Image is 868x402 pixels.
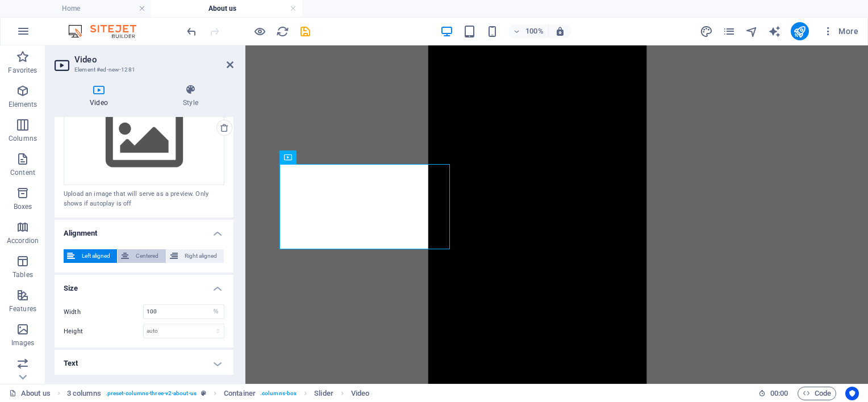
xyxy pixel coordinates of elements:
span: Right aligned [181,249,220,263]
h4: Size [55,275,233,295]
i: Publish [793,25,806,38]
button: Left aligned [64,249,117,263]
nav: breadcrumb [67,387,369,400]
span: Click to select. Double-click to edit [67,387,101,400]
h4: Style [148,84,233,108]
span: Code [803,387,831,400]
button: save [298,24,312,38]
h4: Alignment [55,220,233,240]
span: Left aligned [78,249,114,263]
div: Upload an image that will serve as a preview. Only shows if autoplay is off [64,190,224,208]
h4: Text [55,350,233,377]
span: Click to select. Double-click to edit [314,387,333,400]
i: AI Writer [768,25,781,38]
h4: Video [55,84,148,108]
i: Design (Ctrl+Alt+Y) [700,25,713,38]
button: text_generator [768,24,782,38]
i: This element is a customizable preset [201,390,206,396]
button: More [818,22,863,40]
i: Undo: Delete elements (Ctrl+Z) [185,25,198,38]
button: Right aligned [166,249,224,263]
button: reload [276,24,289,38]
button: Code [798,387,836,400]
h2: Video [74,55,233,65]
button: navigator [745,24,759,38]
button: Usercentrics [845,387,859,400]
h4: About us [151,2,302,15]
button: Centered [118,249,165,263]
i: Navigator [745,25,758,38]
div: Select files from the file manager, stock photos, or upload file(s) [64,93,224,186]
p: Images [11,338,35,347]
h6: 100% [525,24,544,38]
span: 00 00 [770,387,788,400]
p: Elements [9,100,37,109]
span: Click to select. Double-click to edit [351,387,369,400]
p: Columns [9,134,37,143]
button: pages [723,24,736,38]
i: Reload page [276,25,289,38]
p: Boxes [14,202,32,211]
button: undo [185,24,198,38]
i: Pages (Ctrl+Alt+S) [723,25,736,38]
img: Editor Logo [65,24,151,38]
h6: Session time [758,387,788,400]
button: design [700,24,713,38]
p: Content [10,168,35,177]
p: Features [9,304,36,313]
span: Centered [132,249,162,263]
button: publish [791,22,809,40]
span: . columns-box [260,387,297,400]
p: Favorites [8,66,37,75]
label: Height [64,328,143,334]
p: Accordion [7,236,39,245]
span: : [778,389,780,397]
p: Tables [12,270,33,279]
button: 100% [508,24,549,38]
span: Click to select. Double-click to edit [224,387,256,400]
h3: Element #ed-new-1281 [74,65,211,75]
span: More [823,26,858,37]
i: Save (Ctrl+S) [299,25,312,38]
label: Width [64,309,143,315]
i: On resize automatically adjust zoom level to fit chosen device. [555,26,565,36]
a: Click to cancel selection. Double-click to open Pages [9,387,51,400]
span: . preset-columns-three-v2-about-us [106,387,197,400]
